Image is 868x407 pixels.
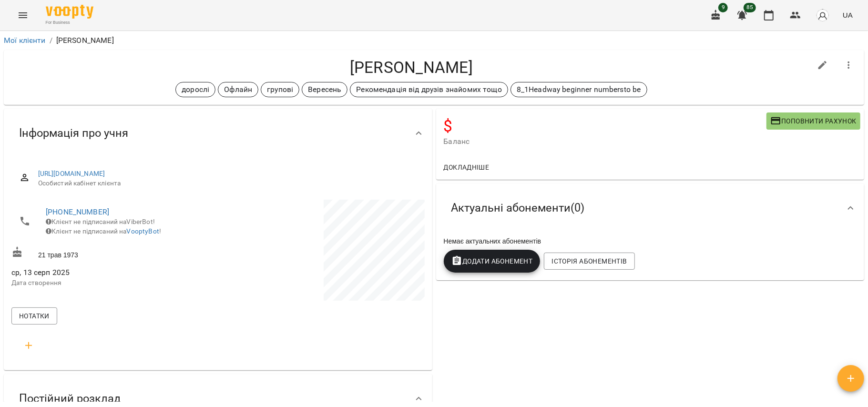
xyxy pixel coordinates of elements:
[511,82,647,97] div: 8_1Headway beginner numbersto be
[175,82,215,97] div: дорослі
[718,3,728,12] span: 9
[38,179,417,188] span: Особистий кабінет клієнта
[442,234,859,248] div: Немає актуальних абонементів
[839,6,857,24] button: UA
[356,84,501,95] p: Рекомендація від друзів знайомих тощо
[46,207,109,216] a: [PHONE_NUMBER]
[46,218,155,225] span: Клієнт не підписаний на ViberBot!
[766,112,860,130] button: Поповнити рахунок
[816,9,829,22] img: avatar_s.png
[38,170,105,177] a: [URL][DOMAIN_NAME]
[308,84,341,95] p: Вересень
[517,84,641,95] p: 8_1Headway beginner numbersto be
[544,253,634,270] button: Історія абонементів
[444,116,766,136] h4: $
[4,36,46,45] a: Мої клієнти
[46,227,161,235] span: Клієнт не підписаний на !
[440,159,493,176] button: Докладніше
[19,310,50,322] span: Нотатки
[436,183,865,233] div: Актуальні абонементи(0)
[11,58,811,77] h4: [PERSON_NAME]
[444,162,490,173] span: Докладніше
[4,109,432,158] div: Інформація про учня
[218,82,258,97] div: Офлайн
[551,255,627,267] span: Історія абонементів
[302,82,347,97] div: Вересень
[350,82,508,97] div: Рекомендація від друзів знайомих тощо
[11,278,216,288] p: Дата створення
[50,35,52,46] li: /
[11,307,57,325] button: Нотатки
[267,84,293,95] p: групові
[744,3,756,12] span: 85
[843,10,853,20] span: UA
[4,35,864,46] nav: breadcrumb
[19,126,128,141] span: Інформація про учня
[451,255,533,267] span: Додати Абонемент
[224,84,252,95] p: Офлайн
[182,84,209,95] p: дорослі
[46,20,93,26] span: For Business
[451,201,585,215] span: Актуальні абонементи ( 0 )
[127,227,159,235] a: VooptyBot
[11,267,216,278] span: ср, 13 серп 2025
[11,4,34,27] button: Menu
[444,136,766,147] span: Баланс
[10,244,218,262] div: 21 трав 1973
[56,35,114,46] p: [PERSON_NAME]
[261,82,299,97] div: групові
[444,250,541,273] button: Додати Абонемент
[19,391,121,406] span: Постійний розклад
[770,115,857,127] span: Поповнити рахунок
[46,5,93,19] img: Voopty Logo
